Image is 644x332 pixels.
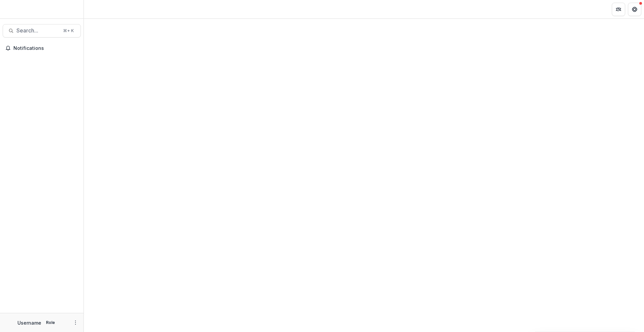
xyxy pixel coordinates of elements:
button: Search... [3,24,81,37]
p: Username [17,319,41,326]
button: More [71,319,79,327]
nav: breadcrumb [87,4,115,14]
span: Notifications [13,46,78,51]
button: Partners [612,3,625,16]
span: Search... [16,27,59,34]
button: Notifications [3,43,81,54]
button: Get Help [628,3,641,16]
p: Role [44,320,57,326]
div: ⌘ + K [62,27,75,34]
